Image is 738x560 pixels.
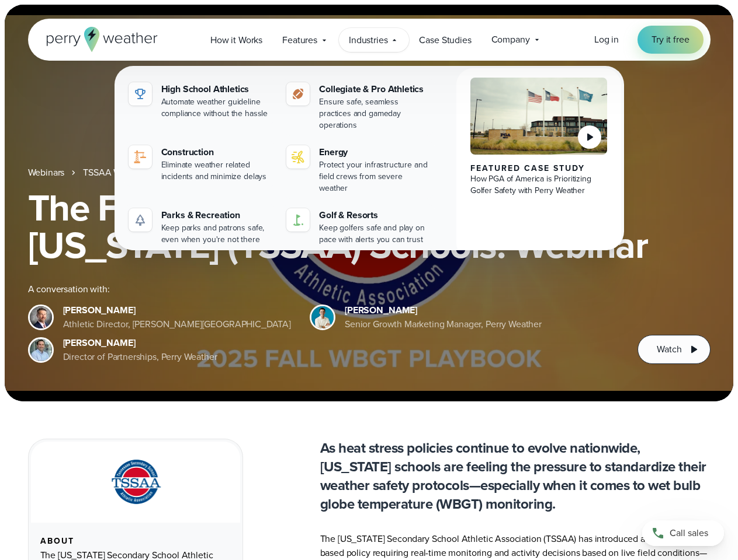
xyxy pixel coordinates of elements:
a: construction perry weather Construction Eliminate weather related incidents and minimize delays [124,141,278,187]
h1: The Fall WBGT Playbook for [US_STATE] (TSSAA) Schools: Webinar [28,189,711,264]
a: Webinars [28,166,65,180]
img: proathletics-icon@2x-1.svg [291,87,305,101]
div: A conversation with: [28,282,619,296]
a: TSSAA WBGT Fall Playbook [83,166,194,180]
span: Industries [349,33,387,47]
span: How it Works [210,33,262,47]
span: Call sales [670,526,708,540]
div: [PERSON_NAME] [63,336,217,350]
span: Case Studies [419,33,471,47]
span: Log in [594,33,619,46]
a: Golf & Resorts Keep golfers safe and play on pace with alerts you can trust [282,204,435,250]
a: Call sales [642,520,724,546]
div: About [40,537,231,546]
img: highschool-icon.svg [133,87,147,101]
a: Case Studies [409,28,481,52]
div: Director of Partnerships, Perry Weather [63,350,217,364]
img: golf-iconV2.svg [291,213,305,227]
a: Try it free [637,26,703,54]
a: How it Works [200,28,272,52]
img: parks-icon-grey.svg [133,213,147,227]
div: Athletic Director, [PERSON_NAME][GEOGRAPHIC_DATA] [63,317,292,331]
div: Collegiate & Pro Athletics [319,82,431,96]
div: High School Athletics [161,82,273,96]
p: As heat stress policies continue to evolve nationwide, [US_STATE] schools are feeling the pressur... [320,439,711,513]
div: Automate weather guideline compliance without the hassle [161,96,273,120]
div: Eliminate weather related incidents and minimize delays [161,159,273,183]
div: [PERSON_NAME] [63,303,292,317]
div: Featured Case Study [470,164,608,173]
img: construction perry weather [133,150,147,164]
img: Brian Wyatt [30,306,52,328]
span: Try it free [652,33,689,47]
span: Watch [657,342,681,356]
img: TSSAA-Tennessee-Secondary-School-Athletic-Association.svg [96,456,175,509]
span: Features [282,33,317,47]
div: Energy [319,145,431,159]
a: Energy Protect your infrastructure and field crews from severe weather [282,141,435,199]
div: Keep golfers safe and play on pace with alerts you can trust [319,222,431,246]
div: Golf & Resorts [319,208,431,222]
img: Jeff Wood [30,339,52,361]
a: PGA of America, Frisco Campus Featured Case Study How PGA of America is Prioritizing Golfer Safet... [456,68,622,260]
div: Keep parks and patrons safe, even when you're not there [161,222,273,246]
div: Parks & Recreation [161,208,273,222]
span: Company [491,33,530,47]
img: energy-icon@2x-1.svg [291,150,305,164]
div: How PGA of America is Prioritizing Golfer Safety with Perry Weather [470,173,608,197]
div: Ensure safe, seamless practices and gameday operations [319,96,431,131]
button: Watch [637,335,710,364]
div: Protect your infrastructure and field crews from severe weather [319,159,431,194]
img: PGA of America, Frisco Campus [470,78,608,155]
nav: Breadcrumb [28,166,711,180]
div: Senior Growth Marketing Manager, Perry Weather [345,317,542,331]
a: High School Athletics Automate weather guideline compliance without the hassle [124,78,278,124]
a: Log in [594,33,619,47]
img: Spencer Patton, Perry Weather [311,306,334,328]
a: Parks & Recreation Keep parks and patrons safe, even when you're not there [124,204,278,250]
div: Construction [161,145,273,159]
div: [PERSON_NAME] [345,303,542,317]
a: Collegiate & Pro Athletics Ensure safe, seamless practices and gameday operations [282,78,435,136]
